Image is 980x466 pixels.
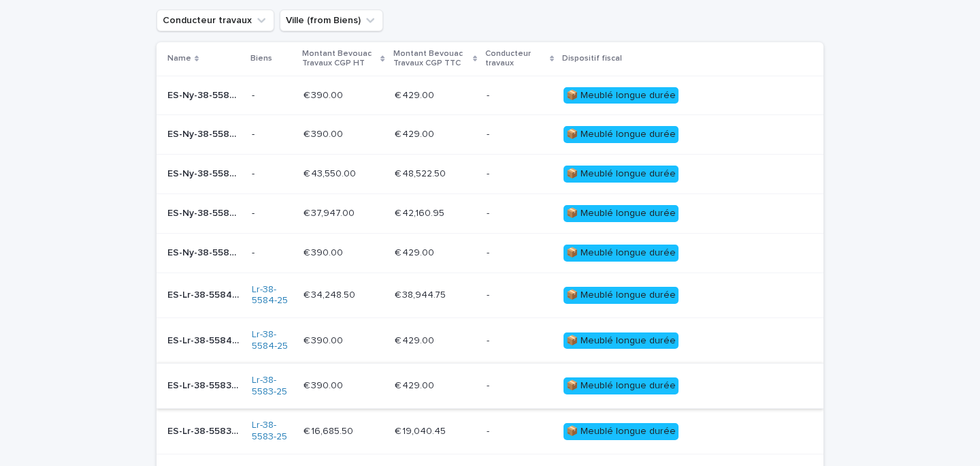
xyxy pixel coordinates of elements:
[280,10,383,31] button: Ville (from Biens)
[395,423,448,437] p: € 19,040.45
[487,245,492,259] p: -
[395,245,437,259] p: € 429.00
[562,51,622,66] p: Dispositif fiscal
[304,126,346,140] p: € 390.00
[395,332,437,347] p: € 429.00
[252,420,292,443] a: Lr-38-5583-25
[252,284,292,307] a: Lr-38-5584-25
[167,166,244,180] p: ES-Ny-38-5587-25-2024
[304,423,356,437] p: € 16,685.50
[393,46,470,72] p: Montant Bevouac Travaux CGP TTC
[157,363,823,409] tr: ES-Lr-38-5583-25-2019ES-Lr-38-5583-25-2019 Lr-38-5583-25 € 390.00€ 390.00 € 429.00€ 429.00 -- 📦 M...
[167,51,191,66] p: Name
[302,46,378,72] p: Montant Bevouac Travaux CGP HT
[157,273,823,318] tr: ES-Lr-38-5584-25-2021ES-Lr-38-5584-25-2021 Lr-38-5584-25 € 34,248.50€ 34,248.50 € 38,944.75€ 38,9...
[563,245,679,262] div: 📦 Meublé longue durée
[250,51,272,66] p: Biens
[252,208,292,219] div: -
[167,423,244,437] p: ES-Lr-38-5583-25-2018
[563,87,679,104] div: 📦 Meublé longue durée
[157,193,823,233] tr: ES-Ny-38-5586-25-2023ES-Ny-38-5586-25-2023 -€ 37,947.00€ 37,947.00 € 42,160.95€ 42,160.95 -- 📦 Me...
[487,423,492,437] p: -
[252,247,292,259] div: -
[563,287,679,304] div: 📦 Meublé longue durée
[487,332,492,347] p: -
[563,332,679,349] div: 📦 Meublé longue durée
[487,166,492,180] p: -
[563,423,679,440] div: 📦 Meublé longue durée
[563,166,679,183] div: 📦 Meublé longue durée
[167,87,244,102] p: ES-Ny-38-5589-25-2026
[157,233,823,273] tr: ES-Ny-38-5585-25-2022ES-Ny-38-5585-25-2022 -€ 390.00€ 390.00 € 429.00€ 429.00 -- 📦 Meublé longue ...
[252,168,292,180] div: -
[157,155,823,194] tr: ES-Ny-38-5587-25-2024ES-Ny-38-5587-25-2024 -€ 43,550.00€ 43,550.00 € 48,522.50€ 48,522.50 -- 📦 Me...
[395,205,447,219] p: € 42,160.95
[487,377,492,392] p: -
[167,377,244,392] p: ES-Lr-38-5583-25-2019
[252,129,292,140] div: -
[167,205,244,219] p: ES-Ny-38-5586-25-2023
[487,287,492,301] p: -
[487,126,492,140] p: -
[304,166,359,180] p: € 43,550.00
[157,115,823,155] tr: ES-Ny-38-5588-25-2025ES-Ny-38-5588-25-2025 -€ 390.00€ 390.00 € 429.00€ 429.00 -- 📦 Meublé longue ...
[395,87,437,102] p: € 429.00
[563,205,679,222] div: 📦 Meublé longue durée
[487,87,492,102] p: -
[252,90,292,102] div: -
[304,87,346,102] p: € 390.00
[563,126,679,143] div: 📦 Meublé longue durée
[395,287,448,301] p: € 38,944.75
[395,377,437,392] p: € 429.00
[563,377,679,394] div: 📦 Meublé longue durée
[395,166,448,180] p: € 48,522.50
[252,375,292,398] a: Lr-38-5583-25
[167,332,244,347] p: ES-Lr-38-5584-25-2020
[304,287,358,301] p: € 34,248.50
[157,318,823,364] tr: ES-Lr-38-5584-25-2020ES-Lr-38-5584-25-2020 Lr-38-5584-25 € 390.00€ 390.00 € 429.00€ 429.00 -- 📦 M...
[167,126,244,140] p: ES-Ny-38-5588-25-2025
[252,329,292,352] a: Lr-38-5584-25
[304,245,346,259] p: € 390.00
[395,126,437,140] p: € 429.00
[157,10,274,31] button: Conducteur travaux
[485,46,546,72] p: Conducteur travaux
[304,332,346,347] p: € 390.00
[157,76,823,115] tr: ES-Ny-38-5589-25-2026ES-Ny-38-5589-25-2026 -€ 390.00€ 390.00 € 429.00€ 429.00 -- 📦 Meublé longue ...
[304,377,346,392] p: € 390.00
[167,287,244,301] p: ES-Lr-38-5584-25-2021
[304,205,357,219] p: € 37,947.00
[487,205,492,219] p: -
[167,245,244,259] p: ES-Ny-38-5585-25-2022
[157,409,823,454] tr: ES-Lr-38-5583-25-2018ES-Lr-38-5583-25-2018 Lr-38-5583-25 € 16,685.50€ 16,685.50 € 19,040.45€ 19,0...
